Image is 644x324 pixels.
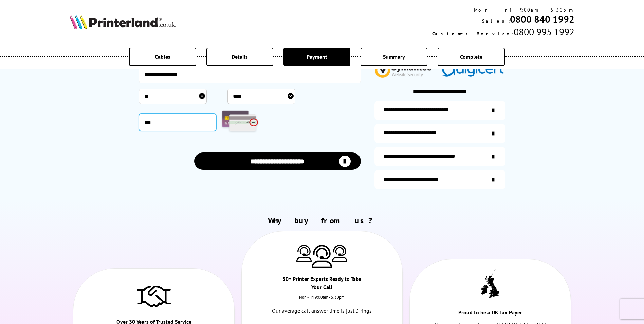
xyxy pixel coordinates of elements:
[307,53,327,60] span: Payment
[481,269,499,300] img: UK tax payer
[242,294,403,306] div: Mon - Fri 9:00am - 5.30pm
[482,18,510,24] span: Sales:
[266,306,379,316] p: Our average call answer time is just 3 rings
[374,124,505,143] a: items-arrive
[137,282,171,309] img: Trusted Service
[296,245,312,262] img: Printer Experts
[514,25,574,38] span: 0800 995 1992
[450,308,530,320] div: Proud to be a UK Tax-Payer
[510,13,574,25] a: 0800 840 1992
[374,170,505,189] a: secure-website
[432,31,514,37] span: Customer Service:
[432,7,574,13] div: Mon - Fri 9:00am - 5:30pm
[312,245,332,268] img: Printer Experts
[282,275,362,294] div: 30+ Printer Experts Ready to Take Your Call
[332,245,347,262] img: Printer Experts
[70,215,574,226] h2: Why buy from us?
[460,53,482,60] span: Complete
[70,14,176,29] img: Printerland Logo
[155,53,170,60] span: Cables
[383,53,405,60] span: Summary
[232,53,248,60] span: Details
[374,147,505,166] a: additional-cables
[374,101,505,120] a: additional-ink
